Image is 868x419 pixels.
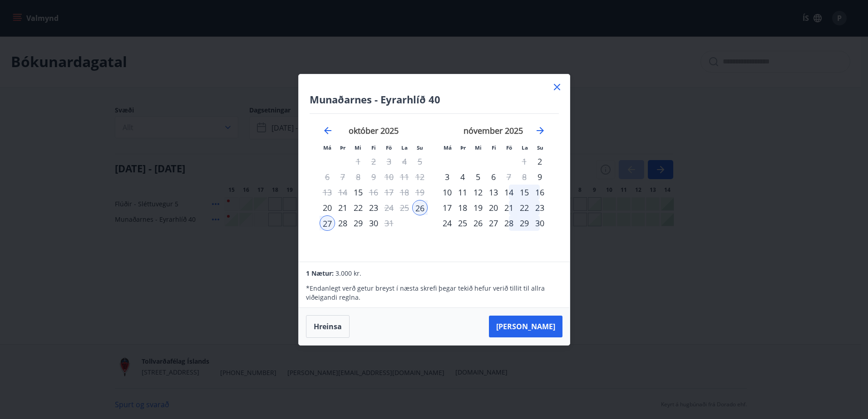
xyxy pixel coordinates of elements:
[492,144,496,151] small: Fi
[340,144,345,151] small: Þr
[455,185,470,200] td: Choose þriðjudagur, 11. nóvember 2025 as your check-in date. It’s available.
[439,215,455,231] div: 24
[320,200,335,215] td: Choose mánudagur, 20. október 2025 as your check-in date. It’s available.
[320,200,335,215] div: Aðeins innritun í boði
[323,144,331,151] small: Má
[501,169,517,185] td: Choose föstudagur, 7. nóvember 2025 as your check-in date. It’s available.
[470,200,486,215] td: Choose miðvikudagur, 19. nóvember 2025 as your check-in date. It’s available.
[439,185,455,200] div: 10
[460,144,466,151] small: Þr
[350,185,366,200] td: Choose miðvikudagur, 15. október 2025 as your check-in date. It’s available.
[381,200,397,215] td: Choose föstudagur, 24. október 2025 as your check-in date. It’s available.
[470,185,486,200] td: Choose miðvikudagur, 12. nóvember 2025 as your check-in date. It’s available.
[310,114,559,251] div: Calendar
[381,185,397,200] td: Not available. föstudagur, 17. október 2025
[350,215,366,231] div: 29
[486,185,501,200] div: 13
[335,215,350,231] td: Choose þriðjudagur, 28. október 2025 as your check-in date. It’s available.
[470,185,486,200] div: 12
[371,144,376,151] small: Fi
[517,185,532,200] div: 15
[366,154,381,169] td: Not available. fimmtudagur, 2. október 2025
[532,200,547,215] div: 23
[501,200,517,215] td: Choose föstudagur, 21. nóvember 2025 as your check-in date. It’s available.
[506,144,512,151] small: Fö
[350,185,366,200] div: Aðeins innritun í boði
[366,215,381,231] div: 30
[320,169,335,185] td: Not available. mánudagur, 6. október 2025
[455,200,470,215] div: 18
[501,215,517,231] td: Choose föstudagur, 28. nóvember 2025 as your check-in date. It’s available.
[349,125,399,136] strong: október 2025
[517,185,532,200] td: Choose laugardagur, 15. nóvember 2025 as your check-in date. It’s available.
[350,154,366,169] td: Not available. miðvikudagur, 1. október 2025
[412,169,428,185] td: Not available. sunnudagur, 12. október 2025
[310,93,559,106] h4: Munaðarnes - Eyrarhlíð 40
[322,125,333,136] div: Move backward to switch to the previous month.
[444,144,452,151] small: Má
[412,200,428,215] div: Aðeins innritun í boði
[350,200,366,215] div: 22
[501,200,517,215] div: 21
[486,215,501,231] div: 27
[455,200,470,215] td: Choose þriðjudagur, 18. nóvember 2025 as your check-in date. It’s available.
[535,125,546,136] div: Move forward to switch to the next month.
[517,154,532,169] td: Not available. laugardagur, 1. nóvember 2025
[455,185,470,200] div: 11
[486,200,501,215] div: 20
[517,215,532,231] td: Choose laugardagur, 29. nóvember 2025 as your check-in date. It’s available.
[397,200,412,215] td: Not available. laugardagur, 25. október 2025
[381,169,397,185] td: Not available. föstudagur, 10. október 2025
[455,169,470,185] td: Choose þriðjudagur, 4. nóvember 2025 as your check-in date. It’s available.
[489,316,562,337] button: [PERSON_NAME]
[522,144,528,151] small: La
[501,215,517,231] div: 28
[532,154,547,169] div: Aðeins innritun í boði
[412,154,428,169] td: Not available. sunnudagur, 5. október 2025
[532,215,547,231] td: Choose sunnudagur, 30. nóvember 2025 as your check-in date. It’s available.
[320,185,335,200] td: Not available. mánudagur, 13. október 2025
[537,144,543,151] small: Su
[532,185,547,200] div: 16
[397,154,412,169] td: Not available. laugardagur, 4. október 2025
[501,169,517,185] div: Aðeins útritun í boði
[412,185,428,200] td: Not available. sunnudagur, 19. október 2025
[335,215,350,231] div: 28
[306,269,334,278] span: 1 Nætur:
[501,185,517,200] td: Choose föstudagur, 14. nóvember 2025 as your check-in date. It’s available.
[470,169,486,185] div: 5
[397,185,412,200] td: Not available. laugardagur, 18. október 2025
[417,144,423,151] small: Su
[335,269,361,278] span: 3.000 kr.
[470,200,486,215] div: 19
[320,215,335,231] td: Selected as end date. mánudagur, 27. október 2025
[366,215,381,231] td: Choose fimmtudagur, 30. október 2025 as your check-in date. It’s available.
[532,215,547,231] div: 30
[366,200,381,215] td: Choose fimmtudagur, 23. október 2025 as your check-in date. It’s available.
[381,154,397,169] td: Not available. föstudagur, 3. október 2025
[386,144,392,151] small: Fö
[455,215,470,231] td: Choose þriðjudagur, 25. nóvember 2025 as your check-in date. It’s available.
[439,169,455,185] div: 3
[306,315,350,338] button: Hreinsa
[517,200,532,215] div: 22
[335,169,350,185] td: Not available. þriðjudagur, 7. október 2025
[366,200,381,215] div: 23
[470,215,486,231] td: Choose miðvikudagur, 26. nóvember 2025 as your check-in date. It’s available.
[355,144,361,151] small: Mi
[335,185,350,200] td: Not available. þriðjudagur, 14. október 2025
[320,215,335,231] div: 27
[412,200,428,215] td: Selected as start date. sunnudagur, 26. október 2025
[350,169,366,185] td: Not available. miðvikudagur, 8. október 2025
[486,169,501,185] td: Choose fimmtudagur, 6. nóvember 2025 as your check-in date. It’s available.
[464,125,523,136] strong: nóvember 2025
[501,185,517,200] div: 14
[470,169,486,185] td: Choose miðvikudagur, 5. nóvember 2025 as your check-in date. It’s available.
[397,169,412,185] td: Not available. laugardagur, 11. október 2025
[532,200,547,215] td: Choose sunnudagur, 23. nóvember 2025 as your check-in date. It’s available.
[532,154,547,169] td: Choose sunnudagur, 2. nóvember 2025 as your check-in date. It’s available.
[439,169,455,185] td: Choose mánudagur, 3. nóvember 2025 as your check-in date. It’s available.
[381,215,397,231] div: Aðeins útritun í boði
[366,185,381,200] td: Choose fimmtudagur, 16. október 2025 as your check-in date. It’s available.
[306,284,562,302] p: * Endanlegt verð getur breyst í næsta skrefi þegar tekið hefur verið tillit til allra viðeigandi ...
